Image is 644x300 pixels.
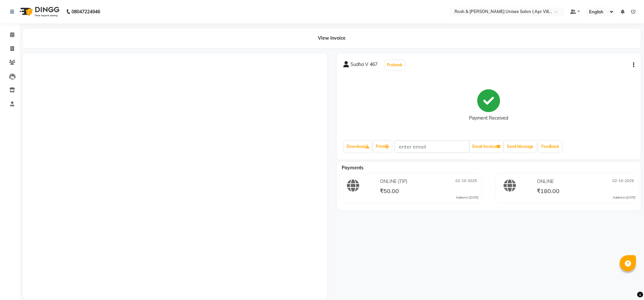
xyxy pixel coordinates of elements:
[373,141,391,152] a: Print
[504,141,536,152] button: Send Message
[456,195,479,200] div: Added on [DATE]
[613,195,636,200] div: Added on [DATE]
[469,115,508,122] div: Payment Received
[344,141,372,152] a: Download
[612,178,634,185] span: 02-10-2025
[72,3,100,21] b: 08047224946
[350,61,377,70] span: Sudha V 467
[395,140,469,153] input: enter email
[537,178,554,185] span: ONLINE
[17,3,61,21] img: logo
[23,28,641,48] div: View Invoice
[455,178,477,185] span: 02-10-2025
[539,141,562,152] a: Feedback
[470,141,503,152] button: Email Invoice
[342,165,363,171] span: Payments
[380,178,407,185] span: ONLINE (TIP)
[380,187,399,196] span: ₹50.00
[385,60,404,70] button: Prebook
[537,187,559,196] span: ₹180.00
